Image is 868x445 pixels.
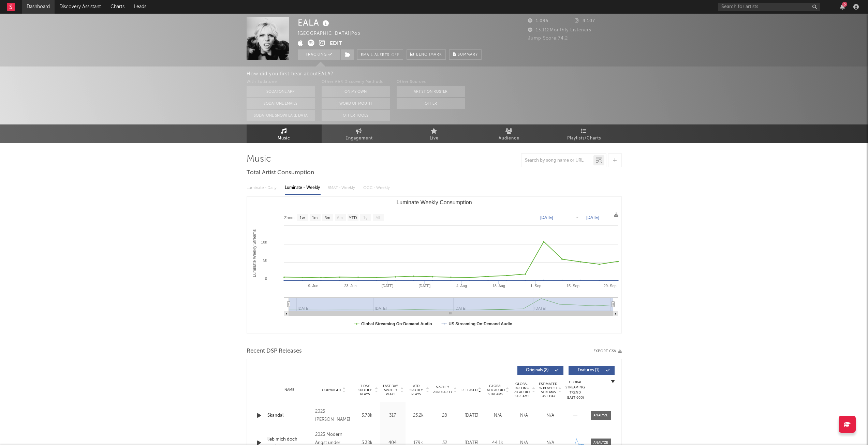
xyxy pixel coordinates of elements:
button: Summary [449,49,482,60]
text: 10k [261,240,267,244]
text: 6m [337,216,343,220]
button: Tracking [298,49,340,60]
em: Off [391,53,399,57]
span: Global Rolling 7D Audio Streams [513,382,531,398]
text: 0 [265,277,267,281]
a: Music [247,124,322,143]
span: 7 Day Spotify Plays [356,384,374,396]
button: Edit [330,40,342,48]
button: 5 [840,4,845,10]
text: 29. Sep [603,284,616,288]
span: Released [461,388,477,392]
span: Last Day Spotify Plays [382,384,400,396]
button: Originals(8) [517,366,563,375]
div: Luminate - Weekly [285,182,321,194]
input: Search by song name or URL [521,158,593,163]
button: Features(1) [569,366,615,375]
div: Global Streaming Trend (Last 60D) [565,380,586,400]
div: Other A&R Discovery Methods [322,78,390,86]
text: [DATE] [586,215,599,220]
div: EALA [298,17,331,28]
button: Sodatone Snowflake Data [247,110,315,121]
text: 1y [363,216,367,220]
div: N/A [486,412,509,419]
button: Sodatone App [247,86,315,97]
text: Zoom [284,216,295,220]
text: [DATE] [381,284,393,288]
div: 28 [433,412,457,419]
span: Total Artist Consumption [247,169,314,177]
div: With Sodatone [247,78,315,86]
button: Artist on Roster [397,86,465,97]
span: Benchmark [416,51,442,59]
span: Copyright [322,388,342,392]
span: 13.112 Monthly Listeners [528,28,591,32]
button: Word Of Mouth [322,98,390,109]
button: Sodatone Emails [247,98,315,109]
span: ATD Spotify Plays [407,384,425,396]
span: Summary [458,53,478,57]
div: [DATE] [460,412,483,419]
div: Other Sources [397,78,465,86]
button: Export CSV [593,349,622,353]
div: N/A [513,412,535,419]
text: [DATE] [540,215,553,220]
div: 2025 [PERSON_NAME] [315,407,352,424]
span: Playlists/Charts [567,134,601,143]
div: 5 [842,2,847,7]
text: 1w [299,216,305,220]
span: Estimated % Playlist Streams Last Day [539,382,558,398]
a: Skandal [267,412,312,419]
text: 9. Jun [308,284,318,288]
text: Luminate Weekly Consumption [396,199,472,205]
text: 5k [263,258,267,262]
div: 3.78k [356,412,378,419]
text: US Streaming On-Demand Audio [448,322,512,326]
text: 18. Aug [492,284,505,288]
text: 1m [312,216,318,220]
span: Spotify Popularity [432,385,453,395]
span: Engagement [345,134,373,143]
a: Audience [472,124,547,143]
button: On My Own [322,86,390,97]
button: Other [397,98,465,109]
span: Features ( 1 ) [573,368,604,372]
input: Search for artists [718,3,820,11]
span: Music [278,134,290,143]
span: Recent DSP Releases [247,347,302,355]
a: Playlists/Charts [547,124,622,143]
span: Originals ( 8 ) [522,368,553,372]
span: Global ATD Audio Streams [486,384,505,396]
div: [GEOGRAPHIC_DATA] | Pop [298,30,368,38]
text: 15. Sep [566,284,579,288]
button: Email AlertsOff [357,49,403,60]
span: 1.095 [528,19,548,23]
text: 23. Jun [344,284,356,288]
text: [DATE] [418,284,430,288]
div: Name [267,387,312,392]
text: Luminate Weekly Streams [252,229,257,277]
svg: Luminate Weekly Consumption [247,197,621,333]
text: YTD [349,216,357,220]
span: Live [430,134,439,143]
a: Benchmark [407,49,446,60]
div: 23.2k [407,412,429,419]
a: Engagement [322,124,397,143]
button: Other Tools [322,110,390,121]
text: → [575,215,579,220]
div: 317 [382,412,404,419]
text: 4. Aug [456,284,467,288]
a: Live [397,124,472,143]
text: All [375,216,380,220]
text: 3m [324,216,330,220]
span: Audience [499,134,519,143]
text: 1. Sep [530,284,541,288]
span: Jump Score: 74.2 [528,36,568,41]
text: Global Streaming On-Demand Audio [361,322,432,326]
div: N/A [539,412,562,419]
span: 4.107 [575,19,595,23]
